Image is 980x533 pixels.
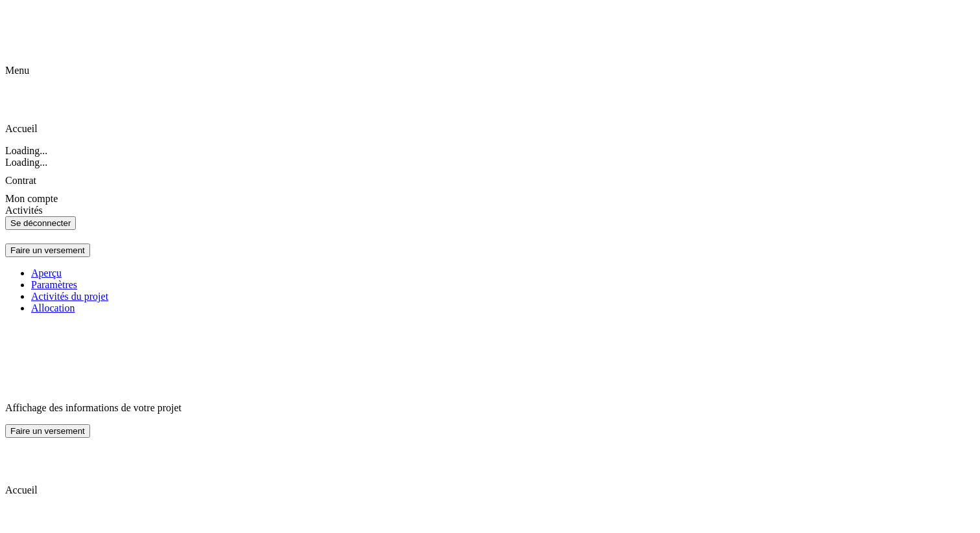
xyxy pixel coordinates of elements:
[5,193,58,204] span: Mon compte
[5,157,47,168] span: Loading...
[5,145,47,156] span: Loading...
[5,65,29,76] span: Menu
[10,426,85,436] div: Faire un versement
[31,291,975,302] a: Activités du projet
[5,123,975,135] p: Accueil
[10,245,85,255] div: Faire un versement
[5,456,975,496] div: Accueil
[5,205,43,216] span: Activités
[10,218,71,228] div: Se déconnecter
[5,95,975,135] div: Accueil
[31,279,975,291] a: Paramètres
[5,424,90,438] button: Faire un versement
[31,302,975,314] a: Allocation
[5,216,76,230] button: Se déconnecter
[5,484,975,496] p: Accueil
[5,175,36,186] span: Contrat
[31,267,975,279] a: Aperçu
[5,244,90,257] button: Faire un versement
[5,402,975,414] p: Affichage des informations de votre projet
